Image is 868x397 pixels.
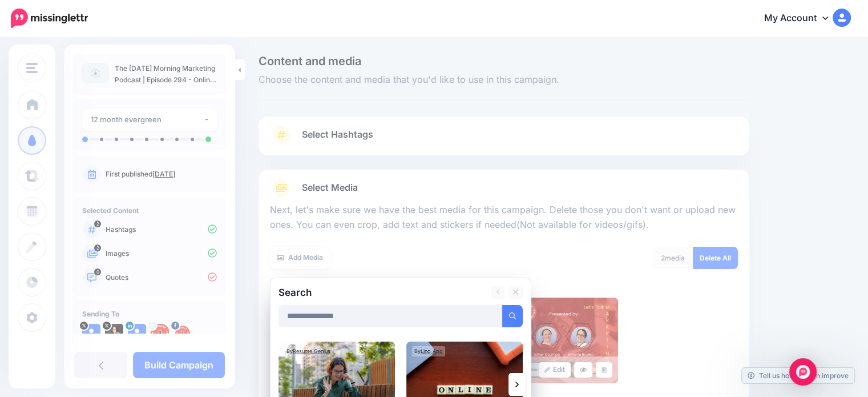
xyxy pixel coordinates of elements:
[152,170,175,178] a: [DATE]
[82,109,217,131] button: 12 month evergreen
[82,310,217,318] h4: Sending To
[128,324,146,342] img: user_default_image.png
[94,220,101,227] span: 2
[742,368,854,383] a: Tell us how we can improve
[105,324,123,342] img: qcmyTuyw-31248.jpg
[270,126,738,155] a: Select Hashtags
[11,9,88,28] img: Missinglettr
[270,247,330,269] a: Add Media
[115,63,217,86] p: The [DATE] Morning Marketing Podcast | Episode 294 - Online Etiquette
[302,180,358,195] span: Select Media
[270,203,738,232] p: Next, let's make sure we have the best media for this campaign. Delete those you don't want or up...
[789,358,817,386] div: Open Intercom Messenger
[270,179,738,197] a: Select Media
[539,362,571,378] a: Edit
[94,244,101,251] span: 2
[91,113,203,126] div: 12 month evergreen
[106,248,217,259] p: Images
[259,55,749,67] span: Content and media
[106,224,217,235] p: Hashtags
[94,268,101,275] span: 0
[278,288,312,298] h2: Search
[82,63,109,83] img: article-default-image-icon.png
[293,348,330,354] a: Resume Genius
[106,169,217,179] p: First published
[151,324,169,342] img: AOh14GgmI6sU1jtbyWpantpgfBt4IO5aN2xv9XVZLtiWs96-c-63978.png
[421,348,443,354] a: Ling App
[661,254,665,262] span: 2
[652,247,693,269] div: media
[753,5,851,33] a: My Account
[412,346,445,356] div: By
[82,206,217,215] h4: Selected Content
[26,63,38,73] img: menu.png
[302,127,373,142] span: Select Hashtags
[173,324,192,342] img: picture-bsa83623.png
[693,247,738,269] a: Delete All
[82,324,100,342] img: user_default_image.png
[510,298,618,383] img: LQCKGYA0N8NORFMHD9LDT9P0D1S0S0V1_large.png
[284,346,333,356] div: By
[259,73,749,87] span: Choose the content and media that you'd like to use in this campaign.
[106,272,217,283] p: Quotes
